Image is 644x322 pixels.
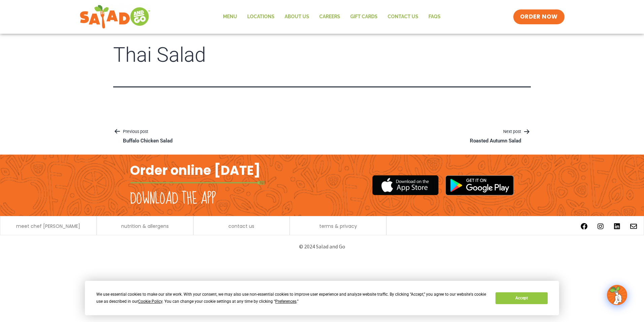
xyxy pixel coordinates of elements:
span: Cookie Policy [138,299,162,304]
p: Previous post [113,128,182,136]
a: terms & privacy [319,224,357,229]
p: Next post [460,128,531,136]
span: Preferences [275,299,296,304]
h2: Download the app [130,189,216,208]
div: Cookie Consent Prompt [85,281,559,315]
img: wpChatIcon [608,286,626,304]
a: ORDER NOW [513,9,565,24]
h2: Order online [DATE] [130,162,260,179]
img: appstore [372,174,439,196]
a: FAQs [423,9,446,25]
a: About Us [280,9,314,25]
img: fork [130,181,265,185]
img: new-SAG-logo-768×292 [79,3,151,30]
a: meet chef [PERSON_NAME] [16,224,80,229]
h1: Thai Salad [113,44,531,66]
p: Buffalo Chicken Salad [123,138,172,144]
a: GIFT CARDS [345,9,383,25]
span: ORDER NOW [520,13,558,21]
a: contact us [228,224,254,229]
a: Careers [314,9,345,25]
a: Contact Us [383,9,423,25]
a: nutrition & allergens [121,224,169,229]
p: Roasted Autumn Salad [470,138,521,144]
button: Accept [495,292,547,304]
img: google_play [445,175,514,195]
nav: Menu [218,9,446,25]
p: © 2024 Salad and Go [133,242,511,251]
a: Locations [242,9,280,25]
a: Previous postBuffalo Chicken Salad [113,128,182,144]
a: Next postRoasted Autumn Salad [460,128,531,144]
a: Menu [218,9,242,25]
nav: Posts [113,128,531,144]
div: We use essential cookies to make our site work. With your consent, we may also use non-essential ... [96,291,487,305]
